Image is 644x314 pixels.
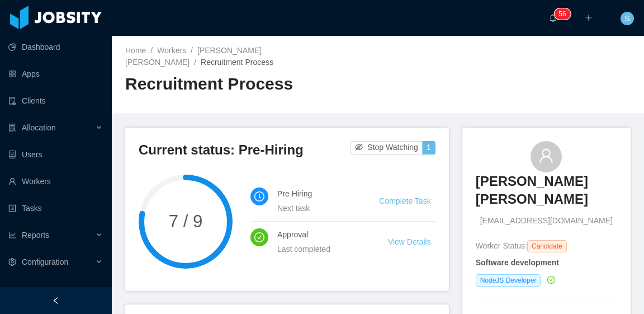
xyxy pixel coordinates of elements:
[554,8,570,20] sup: 56
[277,188,352,200] h4: Pre Hiring
[585,14,593,22] i: icon: plus
[277,243,361,255] div: Last completed
[351,141,423,154] button: icon: eye-invisibleStop Watching
[476,258,559,267] strong: Software development
[476,241,527,250] span: Worker Status:
[8,63,103,85] a: icon: appstoreApps
[547,276,555,284] i: icon: check-circle
[277,202,352,214] div: Next task
[8,170,103,193] a: icon: userWorkers
[191,46,193,55] span: /
[476,172,617,209] h3: [PERSON_NAME] [PERSON_NAME]
[8,36,103,58] a: icon: pie-chartDashboard
[125,73,378,96] h2: Recruitment Process
[139,213,233,230] span: 7 / 9
[157,46,186,55] a: Workers
[8,231,16,239] i: icon: line-chart
[562,8,566,20] p: 6
[527,240,567,252] span: Candidate
[125,46,146,55] a: Home
[8,258,16,266] i: icon: setting
[624,12,629,25] span: S
[480,215,613,227] span: [EMAIL_ADDRESS][DOMAIN_NAME]
[545,275,555,284] a: icon: check-circle
[22,257,68,266] span: Configuration
[254,191,264,201] i: icon: clock-circle
[150,46,153,55] span: /
[379,196,430,205] a: Complete Task
[254,232,264,242] i: icon: check-circle
[8,90,103,112] a: icon: auditClients
[139,141,351,159] h3: Current status: Pre-Hiring
[476,274,541,287] span: NodeJS Developer
[194,58,196,67] span: /
[277,228,361,241] h4: Approval
[22,123,56,132] span: Allocation
[8,143,103,166] a: icon: robotUsers
[22,231,49,240] span: Reports
[8,197,103,219] a: icon: profileTasks
[558,8,562,20] p: 5
[201,58,273,67] span: Recruitment Process
[388,237,431,246] a: View Details
[549,14,557,22] i: icon: bell
[8,124,16,132] i: icon: solution
[538,148,554,163] i: icon: user
[476,172,617,215] a: [PERSON_NAME] [PERSON_NAME]
[422,141,435,154] button: 1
